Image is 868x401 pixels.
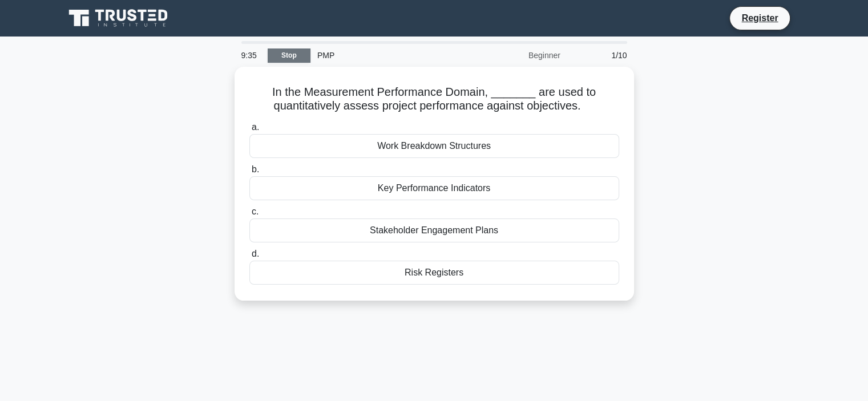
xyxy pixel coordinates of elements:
[567,44,634,67] div: 1/10
[252,206,259,216] span: c.
[734,11,785,25] a: Register
[467,44,567,67] div: Beginner
[249,218,619,242] div: Stakeholder Engagement Plans
[252,122,259,132] span: a.
[248,85,620,114] h5: In the Measurement Performance Domain, _______ are used to quantitatively assess project performa...
[252,249,259,258] span: d.
[249,134,619,158] div: Work Breakdown Structures
[249,176,619,200] div: Key Performance Indicators
[252,164,259,174] span: b.
[310,44,467,67] div: PMP
[249,261,619,285] div: Risk Registers
[268,48,310,63] a: Stop
[235,44,268,67] div: 9:35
